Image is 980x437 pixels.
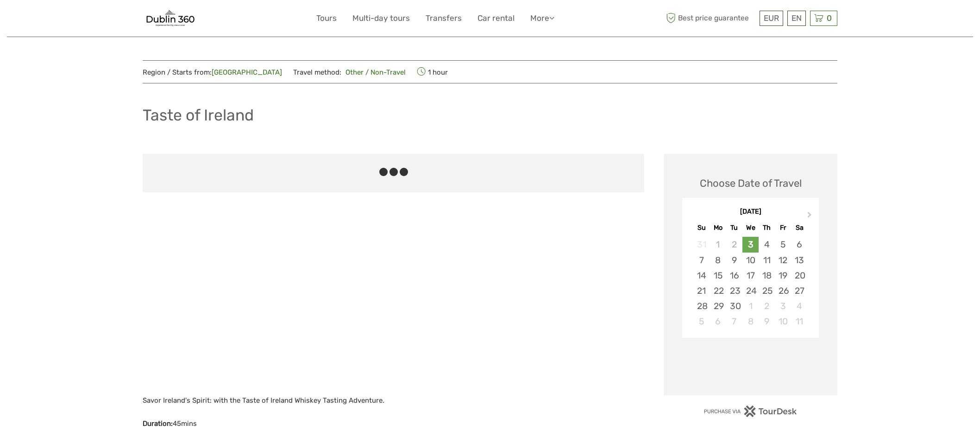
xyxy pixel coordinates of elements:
[143,7,198,30] img: 1990-af6ec48c-2773-406f-8790-13425ba4c24c_logo_small.png
[710,222,726,234] div: Mo
[764,13,779,23] span: EUR
[212,68,282,76] a: [GEOGRAPHIC_DATA]
[759,237,775,252] div: Choose Thursday, September 4th, 2025
[704,405,798,417] img: PurchaseViaTourDesk.png
[143,106,254,125] h1: Taste of Ireland
[742,298,759,314] div: Choose Wednesday, October 1st, 2025
[726,314,742,329] div: Choose Tuesday, October 7th, 2025
[710,298,726,314] div: Choose Monday, September 29th, 2025
[803,209,818,224] button: Next Month
[710,283,726,298] div: Choose Monday, September 22nd, 2025
[143,419,173,428] strong: Duration:
[143,68,282,77] span: Region / Starts from:
[775,283,791,298] div: Choose Friday, September 26th, 2025
[726,298,742,314] div: Choose Tuesday, September 30th, 2025
[742,314,759,329] div: Choose Wednesday, October 8th, 2025
[726,268,742,283] div: Choose Tuesday, September 16th, 2025
[759,253,775,268] div: Choose Thursday, September 11th, 2025
[693,314,710,329] div: Choose Sunday, October 5th, 2025
[759,298,775,314] div: Choose Thursday, October 2nd, 2025
[726,283,742,298] div: Choose Tuesday, September 23rd, 2025
[791,283,807,298] div: Choose Saturday, September 27th, 2025
[530,12,554,25] a: More
[726,253,742,268] div: Choose Tuesday, September 9th, 2025
[143,395,644,407] p: Savor Ireland's Spirit: with the Taste of Ireland Whiskey Tasting Adventure.
[664,11,757,26] span: Best price guarantee
[791,314,807,329] div: Choose Saturday, October 11th, 2025
[682,207,819,217] div: [DATE]
[693,222,710,234] div: Su
[710,314,726,329] div: Choose Monday, October 6th, 2025
[759,268,775,283] div: Choose Thursday, September 18th, 2025
[775,222,791,234] div: Fr
[426,12,462,25] a: Transfers
[693,298,710,314] div: Choose Sunday, September 28th, 2025
[791,237,807,252] div: Choose Saturday, September 6th, 2025
[710,253,726,268] div: Choose Monday, September 8th, 2025
[791,222,807,234] div: Sa
[742,222,759,234] div: We
[143,418,644,430] p: 45mins
[775,298,791,314] div: Choose Friday, October 3rd, 2025
[787,11,806,26] div: EN
[742,283,759,298] div: Choose Wednesday, September 24th, 2025
[742,253,759,268] div: Choose Wednesday, September 10th, 2025
[791,268,807,283] div: Choose Saturday, September 20th, 2025
[759,222,775,234] div: Th
[685,237,816,329] div: month 2025-09
[791,253,807,268] div: Choose Saturday, September 13th, 2025
[693,237,710,252] div: Not available Sunday, August 31st, 2025
[293,65,406,78] span: Travel method:
[417,65,448,78] span: 1 hour
[748,362,754,368] div: Loading...
[775,268,791,283] div: Choose Friday, September 19th, 2025
[693,268,710,283] div: Choose Sunday, September 14th, 2025
[700,176,802,190] div: Choose Date of Travel
[775,314,791,329] div: Choose Friday, October 10th, 2025
[726,222,742,234] div: Tu
[316,12,337,25] a: Tours
[759,314,775,329] div: Choose Thursday, October 9th, 2025
[775,237,791,252] div: Choose Friday, September 5th, 2025
[693,253,710,268] div: Choose Sunday, September 7th, 2025
[710,268,726,283] div: Choose Monday, September 15th, 2025
[825,13,833,23] span: 0
[775,253,791,268] div: Choose Friday, September 12th, 2025
[791,298,807,314] div: Choose Saturday, October 4th, 2025
[352,12,410,25] a: Multi-day tours
[742,268,759,283] div: Choose Wednesday, September 17th, 2025
[693,283,710,298] div: Choose Sunday, September 21st, 2025
[477,12,515,25] a: Car rental
[759,283,775,298] div: Choose Thursday, September 25th, 2025
[710,237,726,252] div: Not available Monday, September 1st, 2025
[726,237,742,252] div: Not available Tuesday, September 2nd, 2025
[742,237,759,252] div: Choose Wednesday, September 3rd, 2025
[341,68,406,76] a: Other / Non-Travel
